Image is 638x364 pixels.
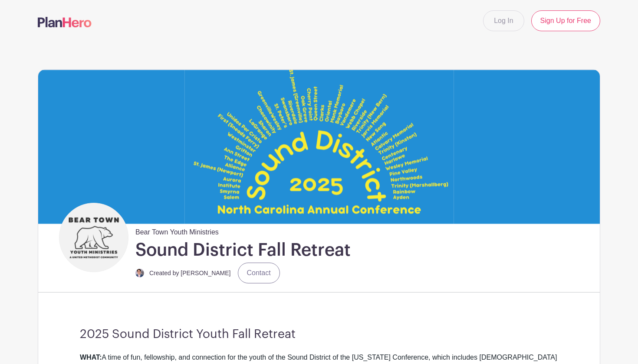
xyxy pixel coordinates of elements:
[80,327,558,342] h3: 2025 Sound District Youth Fall Retreat
[38,70,600,224] img: Untitled%20(Facebook%20Cover).png
[80,354,102,361] strong: WHAT:
[38,17,92,27] img: logo-507f7623f17ff9eddc593b1ce0a138ce2505c220e1c5a4e2b4648c50719b7d32.svg
[135,224,219,237] span: Bear Town Youth Ministries
[61,205,126,270] img: Bear%20Town%20Youth%20Ministries%20Logo.png
[135,269,144,277] img: T.%20Moore%20Headshot%202024.jpg
[135,239,351,261] h1: Sound District Fall Retreat
[238,263,280,283] a: Contact
[149,270,231,276] small: Created by [PERSON_NAME]
[531,10,600,31] a: Sign Up for Free
[483,10,524,31] a: Log In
